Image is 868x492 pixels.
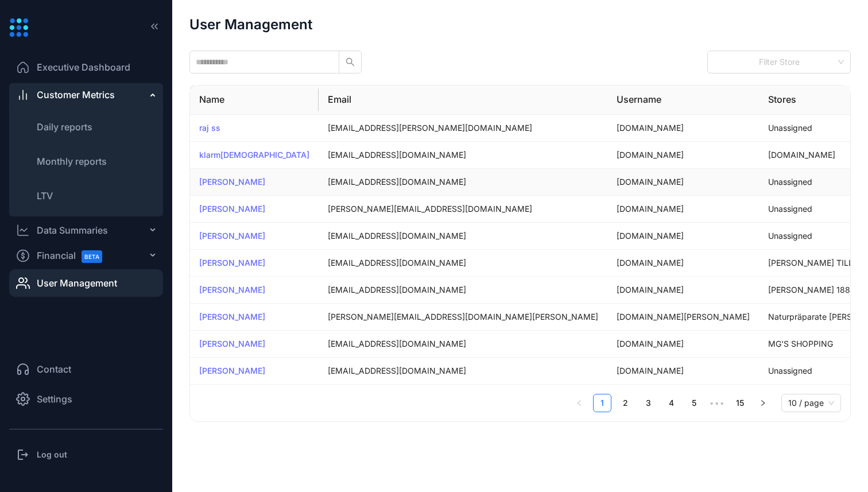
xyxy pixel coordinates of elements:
span: search [346,57,355,67]
a: 3 [640,394,657,412]
td: [DOMAIN_NAME] [607,196,759,223]
div: Data Summaries [37,223,108,237]
td: [DOMAIN_NAME] [607,358,759,385]
td: [PERSON_NAME][EMAIL_ADDRESS][DOMAIN_NAME] [319,196,607,223]
td: [DOMAIN_NAME] [607,277,759,304]
li: 5 [685,394,703,412]
a: raj ss [199,123,220,133]
a: [PERSON_NAME] [199,177,265,187]
span: ••• [708,394,726,412]
h3: Log out [37,449,67,460]
td: [EMAIL_ADDRESS][DOMAIN_NAME] [319,142,607,169]
th: Email [319,86,607,114]
td: [EMAIL_ADDRESS][DOMAIN_NAME] [319,223,607,250]
a: 5 [685,394,703,412]
button: right [754,394,772,412]
a: [PERSON_NAME] [199,231,265,241]
td: [EMAIL_ADDRESS][DOMAIN_NAME] [319,169,607,196]
li: Previous Page [570,394,588,412]
span: 10 / page [788,394,834,412]
span: left [576,400,583,406]
span: Customer Metrics [37,88,115,102]
a: [PERSON_NAME] [199,258,265,268]
h1: User Management [189,17,312,32]
td: [DOMAIN_NAME] [607,223,759,250]
a: 2 [617,394,634,412]
td: [DOMAIN_NAME] [607,115,759,142]
span: Financial [37,243,113,269]
li: 3 [639,394,657,412]
td: [PERSON_NAME][EMAIL_ADDRESS][DOMAIN_NAME][PERSON_NAME] [319,304,607,331]
span: Executive Dashboard [37,60,130,74]
li: 1 [593,394,611,412]
a: klarm[DEMOGRAPHIC_DATA] [199,150,309,160]
td: [DOMAIN_NAME] [607,169,759,196]
td: [EMAIL_ADDRESS][DOMAIN_NAME] [319,331,607,358]
td: [EMAIL_ADDRESS][DOMAIN_NAME] [319,250,607,277]
td: [DOMAIN_NAME] [607,250,759,277]
a: [PERSON_NAME] [199,312,265,321]
span: User Management [37,276,117,290]
td: [EMAIL_ADDRESS][PERSON_NAME][DOMAIN_NAME] [319,115,607,142]
li: 15 [731,394,749,412]
button: left [570,394,588,412]
td: [EMAIL_ADDRESS][DOMAIN_NAME] [319,277,607,304]
a: [PERSON_NAME] [199,339,265,348]
td: [DOMAIN_NAME][PERSON_NAME] [607,304,759,331]
th: Name [190,86,319,114]
span: right [759,400,766,406]
li: 2 [616,394,634,412]
a: [PERSON_NAME] [199,366,265,375]
span: LTV [37,190,53,202]
td: [DOMAIN_NAME] [607,142,759,169]
li: Next 5 Pages [708,394,726,412]
a: 15 [731,394,749,412]
a: 4 [662,394,680,412]
a: 1 [594,394,611,412]
div: Page Size [781,394,841,412]
a: [PERSON_NAME] [199,285,265,295]
li: Next Page [754,394,772,412]
li: 4 [662,394,680,412]
td: [DOMAIN_NAME] [607,331,759,358]
span: Settings [37,392,72,406]
span: BETA [82,250,102,263]
td: [EMAIL_ADDRESS][DOMAIN_NAME] [319,358,607,385]
span: Contact [37,362,71,376]
span: Monthly reports [37,156,107,167]
a: [PERSON_NAME] [199,204,265,214]
th: Username [607,86,759,114]
span: Daily reports [37,121,92,133]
